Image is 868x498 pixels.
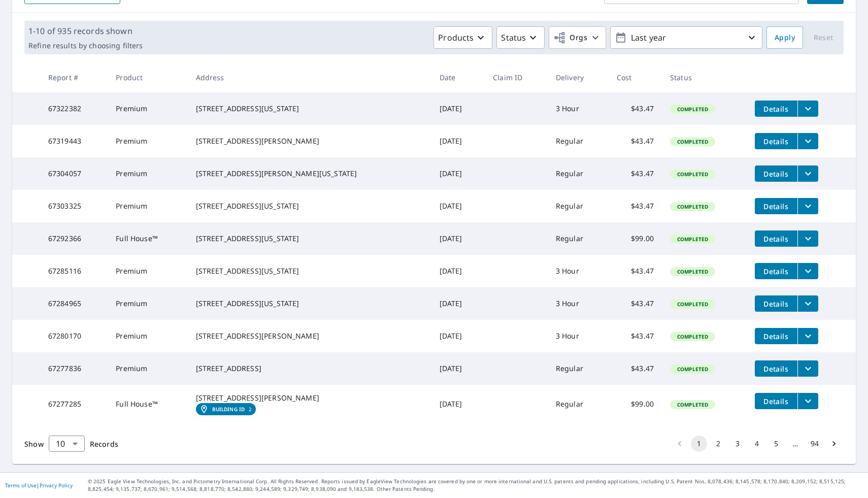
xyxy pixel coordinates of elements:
div: [STREET_ADDRESS][PERSON_NAME][US_STATE] [196,169,423,179]
th: Date [431,62,485,92]
span: Completed [671,268,714,275]
button: filesDropdownBtn-67319443 [797,133,818,149]
button: detailsBtn-67280170 [755,328,797,344]
span: Details [761,202,791,211]
td: Premium [108,125,187,157]
span: Orgs [553,31,587,44]
div: [STREET_ADDRESS][US_STATE] [196,201,423,211]
span: Details [761,104,791,114]
td: $99.00 [609,385,662,423]
a: Privacy Policy [40,482,73,489]
td: $43.47 [609,125,662,157]
th: Report # [40,62,108,92]
button: filesDropdownBtn-67322382 [797,101,818,117]
div: [STREET_ADDRESS][PERSON_NAME] [196,393,423,403]
span: Completed [671,138,714,145]
button: Products [433,26,492,49]
span: Show [24,439,44,449]
td: Regular [548,352,609,385]
td: [DATE] [431,190,485,222]
span: Details [761,137,791,146]
td: 67303325 [40,190,108,222]
div: … [787,439,804,449]
button: Last year [610,26,762,49]
a: Terms of Use [5,482,37,489]
button: Go to page 3 [729,436,746,452]
p: 1-10 of 935 records shown [28,25,143,37]
button: detailsBtn-67284965 [755,295,797,312]
td: [DATE] [431,92,485,125]
td: $43.47 [609,287,662,320]
td: 3 Hour [548,92,609,125]
a: Building ID2 [196,403,256,415]
span: Completed [671,203,714,210]
nav: pagination navigation [670,436,844,452]
button: detailsBtn-67322382 [755,101,797,117]
td: Premium [108,157,187,190]
div: [STREET_ADDRESS][US_STATE] [196,298,423,309]
td: [DATE] [431,222,485,255]
button: filesDropdownBtn-67292366 [797,230,818,247]
button: filesDropdownBtn-67304057 [797,165,818,182]
td: Premium [108,190,187,222]
td: Full House™ [108,385,187,423]
button: detailsBtn-67277836 [755,360,797,377]
button: filesDropdownBtn-67303325 [797,198,818,214]
button: page 1 [691,436,707,452]
td: Regular [548,190,609,222]
button: filesDropdownBtn-67280170 [797,328,818,344]
p: | [5,482,73,488]
button: detailsBtn-67319443 [755,133,797,149]
td: 67285116 [40,255,108,287]
td: Premium [108,320,187,352]
span: Completed [671,401,714,408]
td: 3 Hour [548,320,609,352]
span: Details [761,267,791,276]
td: 67304057 [40,157,108,190]
button: Go to page 94 [807,436,823,452]
td: Regular [548,157,609,190]
td: Regular [548,222,609,255]
span: Completed [671,301,714,308]
div: Show 10 records [49,436,85,452]
td: 67292366 [40,222,108,255]
span: Completed [671,236,714,243]
td: Premium [108,352,187,385]
td: [DATE] [431,157,485,190]
th: Claim ID [485,62,548,92]
button: Status [496,26,545,49]
td: [DATE] [431,125,485,157]
td: Premium [108,287,187,320]
span: Details [761,169,791,179]
button: filesDropdownBtn-67277285 [797,393,818,409]
td: Regular [548,385,609,423]
button: detailsBtn-67277285 [755,393,797,409]
span: Details [761,299,791,309]
td: 67280170 [40,320,108,352]
div: [STREET_ADDRESS][PERSON_NAME] [196,331,423,341]
span: Details [761,234,791,244]
div: [STREET_ADDRESS][US_STATE] [196,234,423,244]
button: Go to next page [826,436,842,452]
td: [DATE] [431,352,485,385]
button: filesDropdownBtn-67277836 [797,360,818,377]
td: Premium [108,92,187,125]
button: detailsBtn-67303325 [755,198,797,214]
td: Regular [548,125,609,157]
span: Details [761,396,791,406]
span: Completed [671,333,714,340]
p: Refine results by choosing filters [28,41,143,50]
p: Status [501,31,526,44]
td: 3 Hour [548,255,609,287]
td: Premium [108,255,187,287]
td: $43.47 [609,320,662,352]
th: Delivery [548,62,609,92]
td: 67277836 [40,352,108,385]
div: 10 [49,429,85,458]
span: Completed [671,366,714,373]
span: Details [761,364,791,374]
th: Cost [609,62,662,92]
td: Full House™ [108,222,187,255]
button: Go to page 5 [768,436,784,452]
td: [DATE] [431,385,485,423]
